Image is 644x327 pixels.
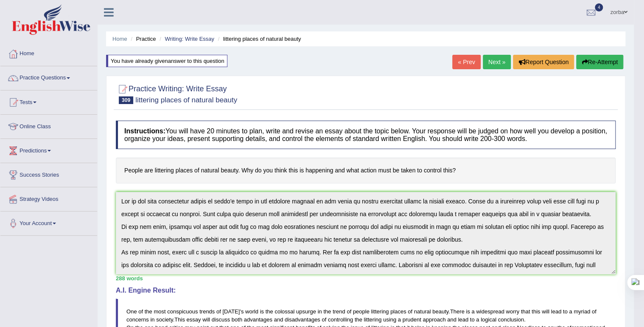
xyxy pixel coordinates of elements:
[333,308,345,315] span: trend
[285,316,320,323] span: disadvantages
[135,96,237,104] small: littering places of natural beauty
[119,96,133,104] span: 309
[317,308,322,315] span: in
[116,287,616,294] h4: A.I. Engine Result:
[150,316,154,323] span: in
[174,316,185,323] span: This
[576,55,623,69] button: Re-Attempt
[322,316,326,323] span: of
[513,55,574,69] button: Report Question
[353,308,370,315] span: people
[212,316,230,323] span: discuss
[423,316,445,323] span: approach
[569,308,572,315] span: a
[476,316,479,323] span: a
[574,308,590,315] span: myriad
[296,308,316,315] span: upsurge
[595,3,603,11] span: 4
[481,316,496,323] span: logical
[167,308,198,315] span: conspicuous
[0,139,97,160] a: Predictions
[156,316,173,323] span: society
[0,163,97,184] a: Success Stories
[0,115,97,136] a: Online Class
[202,316,210,323] span: will
[216,308,221,315] span: of
[563,308,568,315] span: to
[323,308,331,315] span: the
[483,55,511,69] a: Next »
[532,308,540,315] span: this
[476,308,504,315] span: widespread
[506,308,519,315] span: worry
[266,308,273,315] span: the
[450,308,465,315] span: There
[138,308,143,315] span: of
[592,308,596,315] span: of
[347,308,351,315] span: of
[355,316,362,323] span: the
[241,308,244,315] span: s
[106,55,227,67] div: You have already given answer to this question
[458,316,468,323] span: lead
[432,308,448,315] span: beauty
[0,211,97,233] a: Your Account
[222,308,240,315] span: [DATE]
[390,308,406,315] span: places
[447,316,456,323] span: and
[199,308,215,315] span: trends
[0,90,97,112] a: Tests
[542,308,549,315] span: will
[116,158,616,183] h4: People are littering places of natural beauty. Why do you think this is happening and what action...
[216,35,301,43] li: littering places of natural beauty
[165,36,214,42] a: Writing: Write Essay
[402,316,421,323] span: prudent
[0,42,97,63] a: Home
[116,83,237,104] h2: Practice Writing: Write Essay
[383,316,396,323] span: using
[126,316,149,323] span: concerns
[274,316,283,323] span: and
[364,316,381,323] span: littering
[112,36,127,42] a: Home
[116,274,616,282] div: 288 words
[245,308,258,315] span: world
[408,308,412,315] span: of
[398,316,401,323] span: a
[521,308,530,315] span: that
[124,127,165,135] b: Instructions:
[371,308,389,315] span: littering
[414,308,431,315] span: natural
[470,316,475,323] span: to
[232,316,242,323] span: both
[116,121,616,149] h4: You will have 20 minutes to plan, write and revise an essay about the topic below. Your response ...
[466,308,470,315] span: is
[0,187,97,209] a: Strategy Videos
[0,66,97,87] a: Practice Questions
[328,316,353,323] span: controlling
[126,308,137,315] span: One
[551,308,562,315] span: lead
[471,308,474,315] span: a
[145,308,152,315] span: the
[452,55,480,69] a: « Prev
[186,316,201,323] span: essay
[154,308,165,315] span: most
[260,308,264,315] span: is
[244,316,272,323] span: advantages
[129,35,156,43] li: Practice
[274,308,294,315] span: colossal
[498,316,524,323] span: conclusion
